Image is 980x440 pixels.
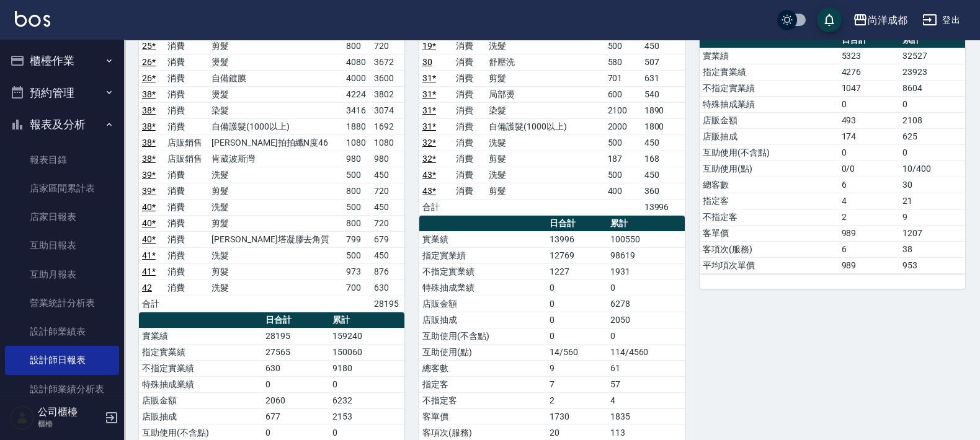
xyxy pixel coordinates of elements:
[343,70,371,86] td: 4000
[700,161,839,177] td: 互助使用(點)
[453,102,486,118] td: 消費
[329,344,404,360] td: 150060
[15,11,50,27] img: Logo
[371,167,404,183] td: 450
[329,312,404,328] th: 累計
[164,118,208,134] td: 消費
[546,312,607,328] td: 0
[5,289,119,317] a: 營業統計分析表
[641,70,685,86] td: 631
[899,32,965,48] th: 累計
[607,360,685,376] td: 61
[899,80,965,96] td: 8604
[208,102,343,118] td: 染髮
[164,102,208,118] td: 消費
[419,231,546,247] td: 實業績
[343,167,371,183] td: 500
[5,146,119,174] a: 報表目錄
[453,118,486,134] td: 消費
[343,183,371,199] td: 800
[164,183,208,199] td: 消費
[139,376,262,392] td: 特殊抽成業績
[419,247,546,263] td: 指定實業績
[899,144,965,161] td: 0
[262,376,329,392] td: 0
[641,134,685,151] td: 450
[343,54,371,70] td: 4080
[371,102,404,118] td: 3074
[917,9,965,32] button: 登出
[453,86,486,102] td: 消費
[641,38,685,54] td: 450
[38,406,101,418] h5: 公司櫃檯
[453,38,486,54] td: 消費
[371,247,404,263] td: 450
[419,296,546,312] td: 店販金額
[343,247,371,263] td: 500
[453,70,486,86] td: 消費
[700,128,839,144] td: 店販抽成
[546,296,607,312] td: 0
[139,344,262,360] td: 指定實業績
[641,86,685,102] td: 540
[419,279,546,296] td: 特殊抽成業績
[607,247,685,263] td: 98619
[419,408,546,425] td: 客單價
[164,167,208,183] td: 消費
[486,183,604,199] td: 剪髮
[139,296,164,312] td: 合計
[371,215,404,231] td: 720
[486,102,604,118] td: 染髮
[139,408,262,425] td: 店販抽成
[546,231,607,247] td: 13996
[343,86,371,102] td: 4224
[486,38,604,54] td: 洗髮
[605,183,641,199] td: 400
[371,134,404,151] td: 1080
[546,247,607,263] td: 12769
[453,167,486,183] td: 消費
[546,344,607,360] td: 14/560
[419,312,546,328] td: 店販抽成
[38,418,101,429] p: 櫃檯
[839,80,900,96] td: 1047
[262,392,329,408] td: 2060
[5,375,119,403] a: 設計師業績分析表
[700,225,839,241] td: 客單價
[839,241,900,257] td: 6
[839,112,900,128] td: 493
[371,54,404,70] td: 3672
[453,151,486,167] td: 消費
[371,38,404,54] td: 720
[329,328,404,344] td: 159240
[899,257,965,273] td: 953
[371,86,404,102] td: 3802
[899,112,965,128] td: 2108
[899,225,965,241] td: 1207
[839,96,900,112] td: 0
[164,86,208,102] td: 消費
[641,167,685,183] td: 450
[899,209,965,225] td: 9
[700,112,839,128] td: 店販金額
[486,151,604,167] td: 剪髮
[5,77,119,109] button: 預約管理
[343,102,371,118] td: 3416
[164,263,208,279] td: 消費
[5,260,119,289] a: 互助月報表
[839,64,900,80] td: 4276
[419,360,546,376] td: 總客數
[605,54,641,70] td: 580
[419,263,546,279] td: 不指定實業績
[700,257,839,273] td: 平均項次單價
[371,118,404,134] td: 1692
[343,279,371,296] td: 700
[486,54,604,70] td: 舒壓洗
[839,128,900,144] td: 174
[139,360,262,376] td: 不指定實業績
[208,199,343,215] td: 洗髮
[208,38,343,54] td: 剪髮
[546,360,607,376] td: 9
[5,203,119,231] a: 店家日報表
[419,199,453,215] td: 合計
